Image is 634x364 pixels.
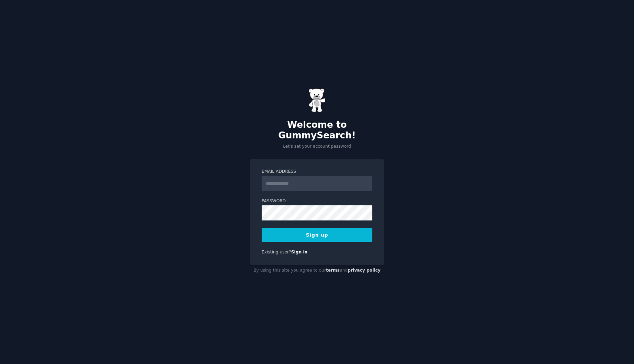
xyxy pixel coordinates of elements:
span: Existing user? [262,250,291,254]
button: Sign up [262,228,372,242]
a: Sign in [291,250,308,254]
label: Password [262,198,372,204]
a: terms [326,268,340,273]
img: Gummy Bear [308,88,326,112]
p: Let's set your account password [250,144,384,150]
label: Email Address [262,169,372,175]
div: By using this site you agree to our and [250,265,384,276]
h2: Welcome to GummySearch! [250,120,384,141]
a: privacy policy [348,268,381,273]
